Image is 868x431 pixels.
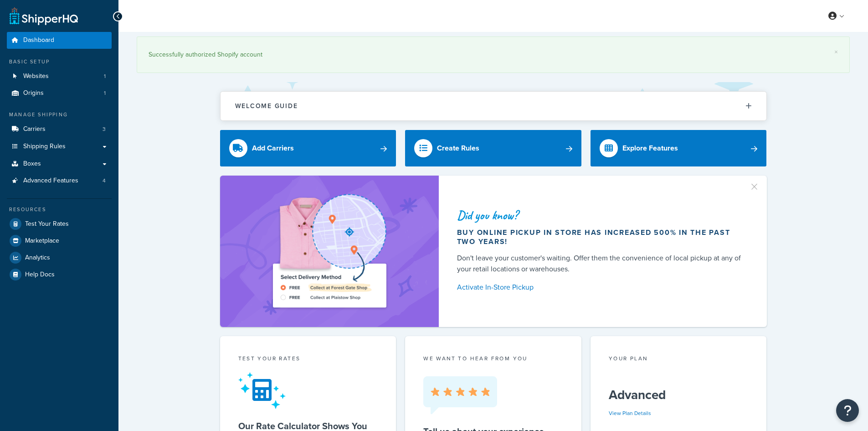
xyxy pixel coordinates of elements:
div: Resources [7,206,112,213]
a: Websites1 [7,68,112,85]
span: Analytics [25,254,50,262]
span: Marketplace [25,237,59,245]
div: Test your rates [238,354,378,365]
div: Create Rules [437,142,479,155]
li: Origins [7,85,112,102]
div: Explore Features [622,142,678,155]
a: Add Carriers [220,130,396,166]
a: Analytics [7,249,112,266]
a: Activate In-Store Pickup [457,281,745,294]
div: Manage Shipping [7,111,112,119]
a: Help Docs [7,266,112,283]
span: Help Docs [25,271,55,279]
a: Boxes [7,156,112,172]
a: Shipping Rules [7,138,112,155]
div: Basic Setup [7,58,112,66]
span: Test Your Rates [25,220,69,228]
a: Test Your Rates [7,216,112,232]
span: Origins [23,89,44,97]
button: Welcome Guide [221,92,766,120]
li: Carriers [7,121,112,138]
a: Carriers3 [7,121,112,138]
a: View Plan Details [609,409,651,417]
div: Buy online pickup in store has increased 500% in the past two years! [457,228,745,246]
img: ad-shirt-map-b0359fc47e01cab431d101c4b569394f6a03f54285957d908178d52f29eb9668.png [247,189,412,313]
span: Websites [23,73,49,80]
a: Marketplace [7,233,112,249]
span: Carriers [23,125,46,133]
p: we want to hear from you [423,354,563,363]
li: Advanced Features [7,172,112,189]
h2: Welcome Guide [235,103,298,109]
button: Open Resource Center [836,399,859,422]
div: Don't leave your customer's waiting. Offer them the convenience of local pickup at any of your re... [457,253,745,275]
h5: Advanced [609,388,749,402]
div: Add Carriers [252,142,294,155]
span: 4 [103,177,106,185]
a: Advanced Features4 [7,172,112,189]
a: × [834,48,838,56]
div: Successfully authorized Shopify account [149,48,838,61]
a: Create Rules [405,130,581,166]
span: Advanced Features [23,177,78,185]
span: 1 [104,89,106,97]
div: Did you know? [457,209,745,222]
span: Shipping Rules [23,143,66,151]
a: Dashboard [7,32,112,49]
span: 1 [104,73,106,80]
span: Boxes [23,160,41,168]
a: Explore Features [591,130,767,166]
span: 3 [103,125,106,133]
a: Origins1 [7,85,112,102]
div: Your Plan [609,354,749,365]
span: Dashboard [23,36,54,44]
li: Websites [7,68,112,85]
